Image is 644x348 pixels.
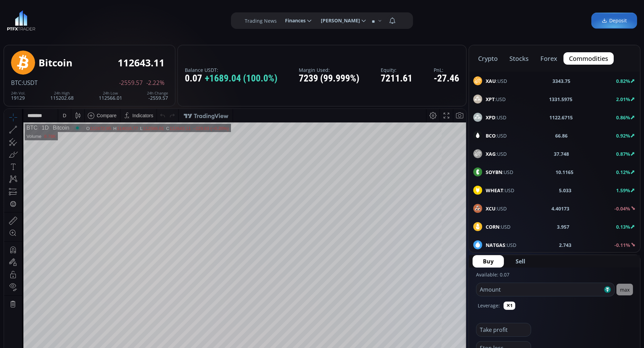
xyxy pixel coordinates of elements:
b: XAG [486,151,496,157]
span: Buy [483,257,494,265]
div: 8.78K [40,25,52,30]
span: :USD [486,132,507,139]
div: Bitcoin [44,16,65,22]
b: XPD [486,114,495,121]
div: BTC [22,16,33,22]
b: 2.743 [559,241,572,249]
span: 14:06:42 (UTC) [384,277,417,282]
b: 1.59% [616,187,630,194]
label: Trading News [245,17,277,24]
button: forex [535,52,563,65]
div: Toggle Percentage [426,273,435,286]
label: Available: 0.07 [476,271,509,278]
div: Volume [22,25,37,30]
span: -2.22% [146,80,165,86]
b: XCU [486,205,496,212]
div: 0.07 [185,73,277,84]
div: 19129 [11,91,25,100]
span: [PERSON_NAME] [316,14,360,28]
img: LOGO [7,10,35,31]
div: Go to [92,273,103,286]
label: Margin Used: [299,67,359,73]
div: 1d [78,277,83,282]
label: Equity: [381,67,412,73]
div: auto [449,277,458,282]
div: O [82,17,86,22]
button: 14:06:42 (UTC) [381,273,419,286]
div: 114016.77 [113,17,134,22]
b: 3343.75 [553,77,571,85]
div: -27.46 [434,73,459,84]
button: ✕1 [504,302,515,310]
a: Deposit [591,13,637,29]
div: 24h Vol. [11,91,25,95]
b: 0.12% [616,169,630,175]
span: BTC [11,79,22,87]
span: :USD [486,168,513,176]
button: stocks [504,52,534,65]
div: C [162,17,166,22]
button: Buy [473,255,504,268]
div: 112872.95 [86,17,107,22]
label: PnL: [434,67,459,73]
b: 0.87% [616,151,630,157]
div: -2559.57 [147,91,168,100]
button: crypto [473,52,503,65]
div: Bitcoin [39,57,72,68]
span: :USD [486,77,507,85]
div: 24h High [50,91,74,95]
b: 66.86 [555,132,568,139]
span: :USD [486,223,510,230]
span: :USD [486,241,516,249]
div: 115202.68 [50,91,74,100]
div: L [136,17,139,22]
b: 2.01% [616,96,630,102]
span: :USD [486,205,507,212]
span: :USDT [22,79,38,87]
div:  [6,92,12,98]
b: 1122.6715 [550,114,573,121]
span: +1689.04 (100.0%) [205,73,277,84]
div: Hide Drawings Toolbar [16,257,19,266]
div: 24h Low [99,91,122,95]
div: 112566.01 [139,17,160,22]
b: -0.11% [614,242,630,248]
div: 7211.61 [381,73,412,84]
div: 24h Change [147,91,168,95]
div: Indicators [128,4,149,9]
div: Compare [93,4,113,9]
label: Balance USDT: [185,67,277,73]
span: :USD [486,96,506,103]
b: WHEAT [486,187,503,194]
span: -2559.57 [119,80,143,86]
span: Sell [516,257,525,265]
b: 4.40173 [552,205,570,212]
b: 37.748 [554,150,569,157]
span: :USD [486,187,514,194]
div: 1m [56,277,63,282]
b: 10.1165 [556,168,574,176]
div: 112566.01 [99,91,122,100]
b: 5.033 [559,187,571,194]
div: 112643.11 [166,17,187,22]
div: 3m [45,277,51,282]
div: Market open [70,16,76,22]
div: 5d [68,277,73,282]
b: 0.86% [616,114,630,121]
b: SOYBN [486,169,502,175]
b: CORN [486,224,499,230]
span: Finances [280,14,306,28]
b: NATGAS [486,242,505,248]
b: XAU [486,78,496,84]
label: Leverage: [478,302,500,309]
div: Toggle Auto Scale [447,273,461,286]
b: BCO [486,132,496,139]
b: XPT [486,96,495,102]
div: Toggle Log Scale [435,273,447,286]
div: D [59,4,62,9]
span: :USD [486,114,506,121]
div: 1D [33,16,44,22]
span: :USD [486,150,507,157]
b: 0.92% [616,132,630,139]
